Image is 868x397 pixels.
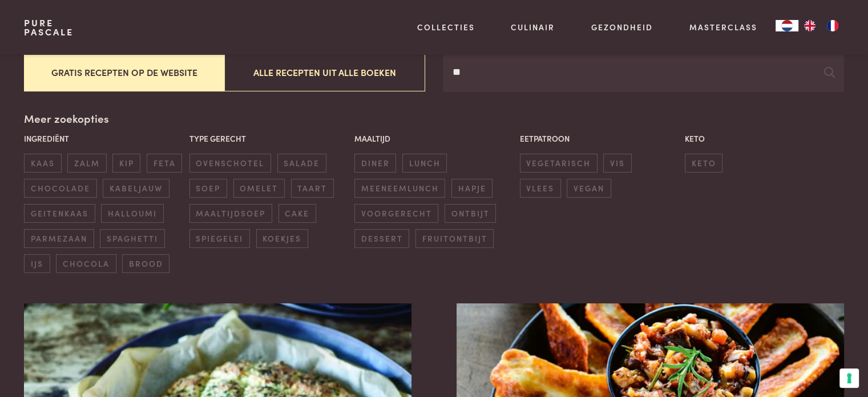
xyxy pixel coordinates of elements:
span: keto [685,154,722,173]
span: dessert [354,229,409,248]
span: hapje [451,179,492,198]
aside: Language selected: Nederlands [776,20,844,31]
a: NL [776,20,798,31]
p: Ingrediënt [24,133,183,145]
p: Maaltijd [354,133,514,145]
span: chocola [56,254,116,273]
p: Type gerecht [189,133,349,145]
span: vegetarisch [520,154,597,173]
span: salade [277,154,326,173]
span: ovenschotel [189,154,271,173]
span: fruitontbijt [415,229,494,248]
span: feta [147,154,182,173]
a: Masterclass [689,21,757,33]
span: taart [291,179,334,198]
span: halloumi [101,204,163,223]
a: PurePascale [24,18,74,37]
span: kabeljauw [103,179,169,198]
button: Uw voorkeuren voor toestemming voor trackingtechnologieën [839,368,859,388]
span: diner [354,154,396,173]
span: lunch [402,154,447,173]
span: spiegelei [189,229,250,248]
span: vlees [520,179,561,198]
span: parmezaan [24,229,94,248]
span: kaas [24,154,61,173]
span: spaghetti [100,229,164,248]
a: FR [821,20,844,31]
span: meeneemlunch [354,179,445,198]
a: EN [798,20,821,31]
span: omelet [233,179,285,198]
span: ontbijt [445,204,496,223]
span: vegan [567,179,611,198]
a: Collecties [417,21,475,33]
span: koekjes [256,229,308,248]
span: chocolade [24,179,96,198]
button: Gratis recepten op de website [24,53,224,91]
a: Gezondheid [591,21,653,33]
span: soep [189,179,227,198]
span: voorgerecht [354,204,438,223]
a: Culinair [511,21,555,33]
span: ijs [24,254,50,273]
span: kip [112,154,140,173]
span: cake [278,204,316,223]
div: Language [776,20,798,31]
p: Eetpatroon [520,133,679,145]
button: Alle recepten uit alle boeken [224,53,425,91]
span: brood [122,254,169,273]
span: vis [603,154,631,173]
ul: Language list [798,20,844,31]
span: maaltijdsoep [189,204,272,223]
span: geitenkaas [24,204,95,223]
p: Keto [685,133,844,145]
span: zalm [67,154,106,173]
